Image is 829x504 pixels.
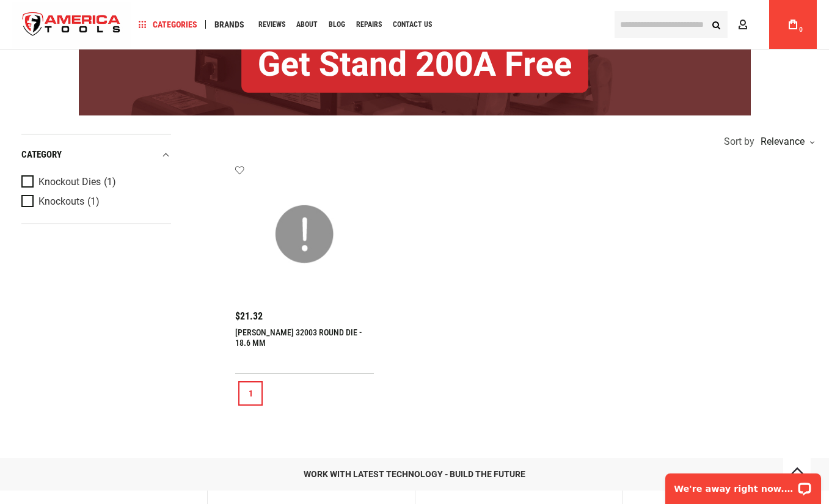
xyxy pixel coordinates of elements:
a: Contact Us [387,16,437,33]
span: (1) [104,177,116,187]
span: 0 [799,26,803,33]
a: Categories [133,16,203,33]
button: Search [704,13,728,36]
img: GREENLEE 32003 ROUND DIE - 18.6 MM [247,177,362,291]
span: $21.32 [235,312,263,321]
a: Knockouts (1) [21,195,168,208]
span: Blog [329,21,345,28]
a: About [291,16,323,33]
span: Contact Us [393,21,432,28]
a: Reviews [253,16,291,33]
span: Reviews [258,21,285,28]
span: Brands [214,20,244,29]
span: Knockout Dies [38,177,101,188]
a: Blog [323,16,351,33]
span: (1) [87,196,100,206]
div: Product Filters [21,134,171,224]
iframe: LiveChat chat widget [657,466,829,504]
img: America Tools [12,2,131,48]
a: 1 [238,381,263,406]
div: Relevance [758,137,814,147]
a: store logo [12,2,131,48]
span: Knockouts [38,196,84,207]
a: Repairs [351,16,387,33]
div: category [21,147,171,163]
span: Categories [139,20,197,29]
span: Repairs [356,21,382,28]
span: About [296,21,318,28]
a: Brands [209,16,250,33]
a: Knockout Dies (1) [21,175,168,189]
span: Sort by [724,137,754,147]
a: [PERSON_NAME] 32003 ROUND DIE - 18.6 MM [235,327,362,348]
